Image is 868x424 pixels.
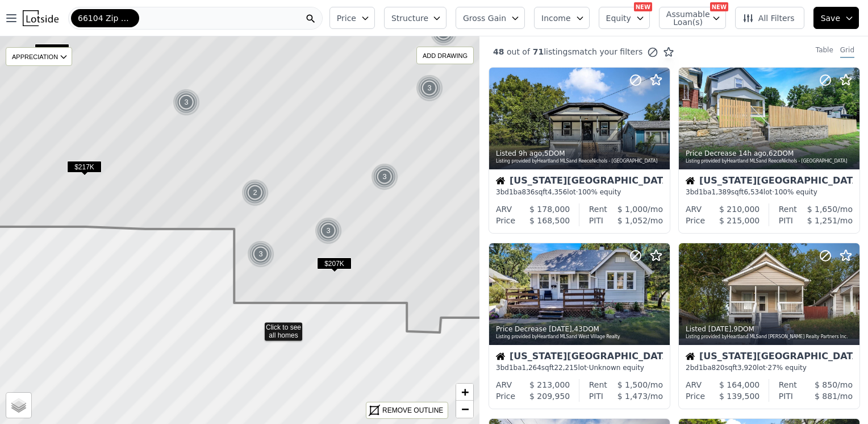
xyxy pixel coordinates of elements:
[779,203,797,215] div: Rent
[686,215,705,226] div: Price
[589,215,603,226] div: PITI
[315,217,343,244] img: g1.png
[35,44,69,56] span: $249K
[461,385,469,399] span: +
[738,149,766,157] time: 2025-09-20 01:30
[417,47,473,64] div: ADD DRAWING
[737,364,757,372] span: 3,920
[686,363,853,372] div: 2 bd 1 ba sqft lot · 27% equity
[634,2,652,11] div: NEW
[735,7,804,29] button: All Filters
[317,257,352,269] span: $207K
[797,379,853,390] div: /mo
[534,7,590,29] button: Income
[496,325,664,334] div: Price Decrease , 43 DOM
[744,188,763,196] span: 6,534
[793,390,853,402] div: /mo
[529,380,570,389] span: $ 213,000
[719,380,759,389] span: $ 164,000
[67,161,102,173] span: $217K
[496,334,664,340] div: Listing provided by Heartland MLS and West Village Realty
[519,149,542,157] time: 2025-09-20 06:33
[779,215,793,226] div: PITI
[35,44,69,60] div: $249K
[617,216,648,225] span: $ 1,052
[686,352,853,363] div: [US_STATE][GEOGRAPHIC_DATA], [GEOGRAPHIC_DATA]
[522,188,535,196] span: 836
[78,13,132,24] span: 66104 Zip Code
[678,67,859,234] a: Price Decrease 14h ago,62DOMListing provided byHeartland MLSand ReeceNichols - [GEOGRAPHIC_DATA]H...
[840,45,854,58] div: Grid
[496,390,515,402] div: Price
[807,205,837,214] span: $ 1,650
[686,325,854,334] div: Listed , 9 DOM
[779,390,793,402] div: PITI
[496,215,515,226] div: Price
[599,7,650,29] button: Equity
[496,149,664,158] div: Listed , 5 DOM
[719,205,759,214] span: $ 210,000
[529,205,570,214] span: $ 178,000
[247,240,274,268] div: 3
[173,89,200,116] div: 3
[6,47,72,66] div: APPRECIATION
[416,74,444,102] img: g1.png
[719,392,759,401] span: $ 139,500
[813,7,859,29] button: Save
[617,380,648,389] span: $ 1,500
[606,13,631,24] span: Equity
[391,13,428,24] span: Structure
[456,384,473,401] a: Zoom in
[496,188,663,197] div: 3 bd 1 ba sqft lot · 100% equity
[617,205,648,214] span: $ 1,000
[807,216,837,225] span: $ 1,251
[522,364,541,372] span: 1,264
[541,13,571,24] span: Income
[815,392,837,401] span: $ 881
[496,352,663,363] div: [US_STATE][GEOGRAPHIC_DATA], [GEOGRAPHIC_DATA]
[712,188,731,196] span: 1,389
[496,203,512,215] div: ARV
[315,217,342,244] div: 3
[23,10,59,26] img: Lotside
[686,188,853,197] div: 3 bd 1 ba sqft lot · 100% equity
[496,176,663,188] div: [US_STATE][GEOGRAPHIC_DATA], [GEOGRAPHIC_DATA]
[496,379,512,390] div: ARV
[686,379,702,390] div: ARV
[456,401,473,418] a: Zoom out
[67,161,102,177] div: $217K
[708,325,732,333] time: 2025-09-17 06:33
[686,203,702,215] div: ARV
[589,379,607,390] div: Rent
[742,13,795,24] span: All Filters
[241,179,269,206] img: g1.png
[607,379,663,390] div: /mo
[549,325,572,333] time: 2025-09-17 13:56
[686,149,854,158] div: Price Decrease , 62 DOM
[821,13,840,24] span: Save
[548,188,567,196] span: 4,356
[371,163,398,190] div: 3
[530,47,544,56] span: 71
[529,392,570,401] span: $ 209,950
[496,352,505,361] img: House
[489,67,669,234] a: Listed 9h ago,5DOMListing provided byHeartland MLSand ReeceNichols - [GEOGRAPHIC_DATA]House[US_ST...
[603,215,663,226] div: /mo
[686,352,695,361] img: House
[317,257,352,274] div: $207K
[456,7,525,29] button: Gross Gain
[463,13,506,24] span: Gross Gain
[779,379,797,390] div: Rent
[710,2,728,11] div: NEW
[666,10,703,26] span: Assumable Loan(s)
[173,89,201,116] img: g1.png
[686,176,853,188] div: [US_STATE][GEOGRAPHIC_DATA], [GEOGRAPHIC_DATA]
[461,402,469,416] span: −
[493,47,504,56] span: 48
[371,163,399,190] img: g1.png
[607,203,663,215] div: /mo
[416,74,443,102] div: 3
[797,203,853,215] div: /mo
[554,364,578,372] span: 22,215
[617,392,648,401] span: $ 1,473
